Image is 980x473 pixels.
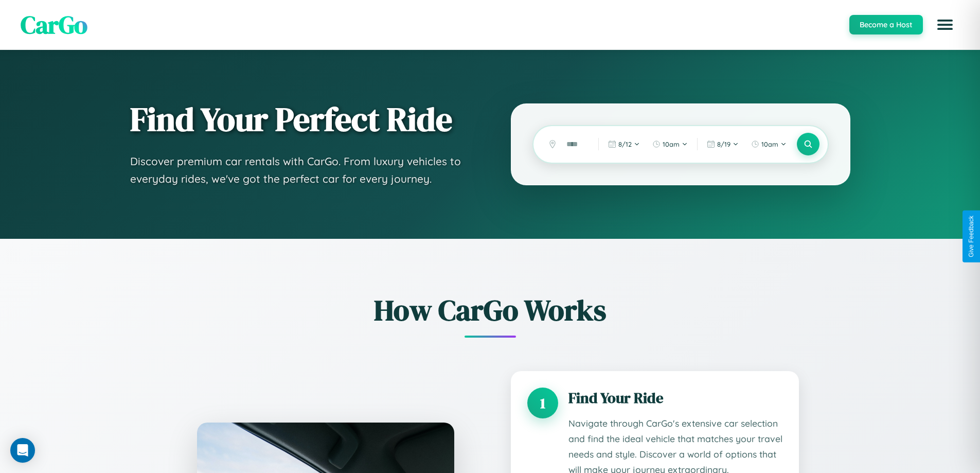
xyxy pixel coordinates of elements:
span: 10am [663,140,680,148]
button: Open menu [931,10,959,39]
span: 8 / 12 [618,140,632,148]
h2: How CarGo Works [182,290,799,330]
p: Discover premium car rentals with CarGo. From luxury vehicles to everyday rides, we've got the pe... [130,153,470,187]
div: Open Intercom Messenger [10,438,35,463]
span: 8 / 19 [717,140,730,148]
button: 10am [647,136,693,152]
button: Become a Host [849,15,923,34]
div: Give Feedback [968,216,975,257]
div: 1 [527,388,558,418]
button: 8/12 [603,136,645,152]
h1: Find Your Perfect Ride [130,101,470,137]
h3: Find Your Ride [568,388,782,408]
span: CarGo [21,8,87,42]
span: 10am [761,140,778,148]
button: 10am [746,136,792,152]
button: 8/19 [702,136,744,152]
